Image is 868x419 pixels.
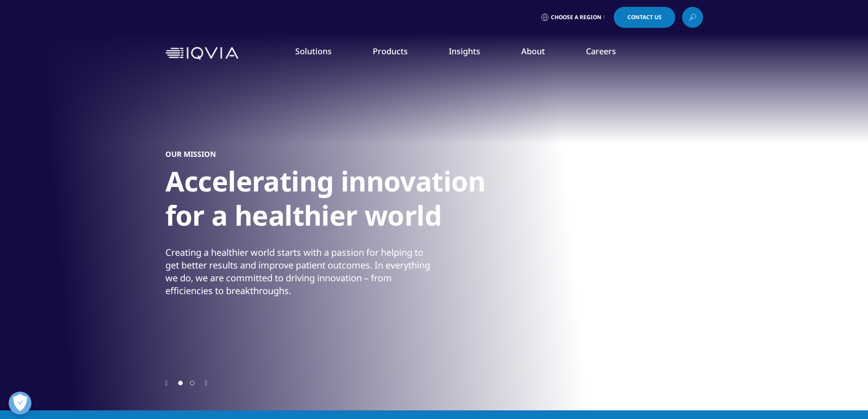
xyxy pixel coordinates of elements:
[614,7,675,28] a: Contact Us
[165,150,216,159] h5: OUR MISSION
[190,381,195,385] span: Go to slide 2
[242,32,703,75] nav: Primary
[165,68,703,378] div: 1 / 2
[165,47,238,60] img: IQVIA Healthcare Information Technology and Pharma Clinical Research Company
[165,164,507,238] h1: Accelerating innovation for a healthier world
[9,392,31,414] button: Open Preferences
[178,381,183,385] span: Go to slide 1
[521,46,545,57] a: About
[205,378,207,387] div: Next slide
[373,46,408,57] a: Products
[449,46,480,57] a: Insights
[586,46,616,57] a: Careers
[295,46,332,57] a: Solutions
[165,378,168,387] div: Previous slide
[165,246,432,297] div: Creating a healthier world starts with a passion for helping to get better results and improve pa...
[551,14,601,21] span: Choose a Region
[627,15,662,20] span: Contact Us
